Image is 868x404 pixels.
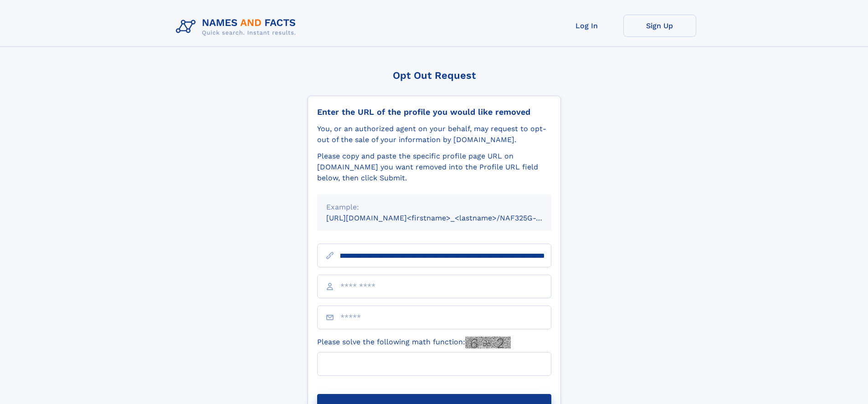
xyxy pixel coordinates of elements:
[172,15,303,39] img: Logo Names and Facts
[317,107,551,117] div: Enter the URL of the profile you would like removed
[326,214,569,222] small: [URL][DOMAIN_NAME]<firstname>_<lastname>/NAF325G-xxxxxxxx
[317,337,511,348] label: Please solve the following math function:
[308,70,561,81] div: Opt Out Request
[317,151,551,184] div: Please copy and paste the specific profile page URL on [DOMAIN_NAME] you want removed into the Pr...
[623,15,696,37] a: Sign Up
[326,202,542,213] div: Example:
[550,15,623,37] a: Log In
[317,123,551,145] div: You, or an authorized agent on your behalf, may request to opt-out of the sale of your informatio...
